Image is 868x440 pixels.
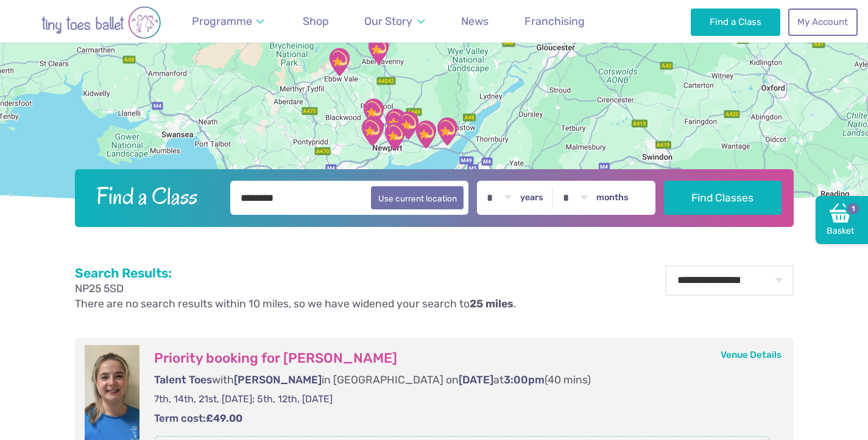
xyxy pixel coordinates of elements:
[456,8,494,35] a: News
[75,281,516,296] p: NP25 5SD
[432,116,462,147] div: Portskewett & Sudbrook Recreation Hall
[303,15,329,27] span: Shop
[788,9,858,35] a: My Account
[359,8,431,35] a: Our Story
[393,110,423,141] div: Langstone Village Hall
[75,296,516,312] p: There are no search results within 10 miles, so we have widened your search to .
[691,9,780,35] a: Find a Class
[504,374,545,386] span: 3:00pm
[461,15,489,27] span: News
[3,192,43,208] img: Google
[411,119,441,150] div: Magor & Undy Community Hub
[519,8,590,35] a: Franchising
[664,181,782,215] button: Find Classes
[297,8,334,35] a: Shop
[75,265,516,281] h2: Search Results:
[470,298,513,310] strong: 25 miles
[192,15,252,27] span: Programme
[234,374,322,386] span: [PERSON_NAME]
[363,35,393,65] div: Llanfoist Village Hall
[206,412,242,424] strong: £49.00
[816,196,868,245] a: Basket1
[154,374,212,386] span: Talent Toes
[358,116,389,146] div: Tydu Community Hall
[154,350,769,367] h3: Priority booking for [PERSON_NAME]
[356,116,387,147] div: Rhiwderin Village Hall
[596,192,629,203] label: months
[364,15,412,27] span: Our Story
[154,411,769,426] p: Term cost:
[16,6,186,39] img: tiny toes ballet
[845,201,860,216] span: 1
[186,8,270,35] a: Programme
[324,47,355,77] div: Brynteg Youth Centre
[459,374,493,386] span: [DATE]
[358,97,389,128] div: Henllys Village Hall
[380,108,411,138] div: Caerleon Scout Hut
[371,186,464,209] button: Use current location
[154,372,769,388] p: with in [GEOGRAPHIC_DATA] on at (40 mins)
[381,108,411,138] div: Caerleon Town Hall
[3,192,43,208] a: Open this area in Google Maps (opens a new window)
[154,393,769,406] p: 7th, 14th, 21st, [DATE]; 5th, 12th, [DATE]
[524,15,585,27] span: Franchising
[86,181,222,211] h2: Find a Class
[721,349,782,360] a: Venue Details
[520,192,543,203] label: years
[379,121,410,152] div: 1Gym Newport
